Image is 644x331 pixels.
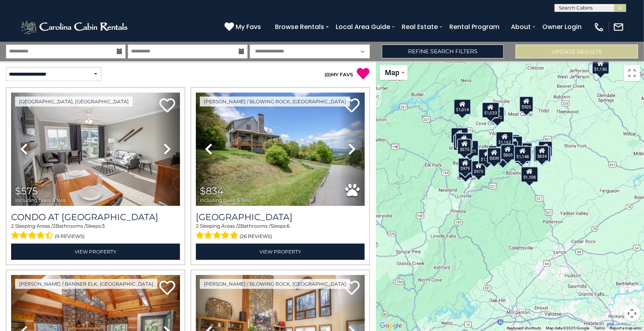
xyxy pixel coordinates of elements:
[458,138,472,154] div: $575
[200,279,350,289] a: [PERSON_NAME] / Blowing Rock, [GEOGRAPHIC_DATA]
[196,223,365,242] div: Sleeping Areas / Bathrooms / Sleeps:
[451,127,468,143] div: $1,093
[453,134,471,150] div: $1,098
[200,197,251,203] span: including taxes & fees
[592,58,609,74] div: $1,150
[507,20,535,34] a: About
[11,93,180,206] img: thumbnail_163280808.jpeg
[624,65,640,81] button: Toggle fullscreen view
[594,326,605,330] a: Terms (opens in new tab)
[196,212,365,223] h3: Summit Haven
[15,197,66,203] span: including taxes & fees
[332,20,394,34] a: Local Area Guide
[505,136,523,152] div: $1,064
[11,223,14,229] span: 2
[472,161,486,176] div: $973
[478,148,496,164] div: $1,122
[11,212,180,223] h3: Condo at Pinnacle Inn Resort
[538,20,586,34] a: Owner Login
[15,97,133,106] a: [GEOGRAPHIC_DATA], [GEOGRAPHIC_DATA]
[518,143,533,159] div: $954
[515,148,529,164] div: $878
[327,72,330,77] span: 0
[102,223,105,229] span: 5
[378,321,404,331] a: Open this area in Google Maps (opens a new window)
[196,212,365,223] a: [GEOGRAPHIC_DATA]
[344,280,360,297] a: Add to favorites
[534,146,551,162] div: $1,115
[325,72,354,77] a: (0)MY FAVS
[196,244,365,260] a: View Property
[546,326,589,330] span: Map data ©2025 Google
[507,325,541,331] button: Keyboard shortcuts
[159,97,175,114] a: Add to favorites
[514,145,532,161] div: $1,148
[455,133,473,149] div: $1,156
[200,97,350,106] a: [PERSON_NAME] / Blowing Rock, [GEOGRAPHIC_DATA]
[445,20,503,34] a: Rental Program
[613,21,624,33] img: mail-regular-white.png
[240,231,272,242] span: (26 reviews)
[535,145,549,161] div: $834
[461,140,479,156] div: $1,121
[238,223,240,229] span: 2
[287,223,290,229] span: 6
[398,20,442,34] a: Real Estate
[385,68,400,77] span: Map
[488,145,503,161] div: $966
[20,19,130,35] img: White-1-2.png
[496,148,510,164] div: $917
[200,185,224,197] span: $834
[15,279,157,289] a: [PERSON_NAME] / Banner Elk, [GEOGRAPHIC_DATA]
[11,244,180,260] a: View Property
[15,185,38,197] span: $575
[482,102,499,118] div: $1,033
[11,223,180,242] div: Sleeping Areas / Bathrooms / Sleeps:
[236,22,261,32] span: My Favs
[344,97,360,114] a: Add to favorites
[610,326,642,330] a: Report a map error
[490,106,505,122] div: $972
[458,157,472,173] div: $979
[501,144,515,160] div: $869
[224,22,263,32] a: My Favs
[496,131,514,147] div: $1,162
[454,99,471,115] div: $1,014
[159,280,175,297] a: Add to favorites
[458,162,473,178] div: $941
[378,321,404,331] img: Google
[53,223,56,229] span: 2
[380,65,408,80] button: Change map style
[196,93,365,206] img: thumbnail_163261082.jpeg
[271,20,328,34] a: Browse Rentals
[539,141,553,157] div: $948
[487,147,502,163] div: $839
[325,72,331,77] span: ( )
[624,306,640,321] button: Map camera controls
[516,45,638,58] button: Update Results
[11,212,180,223] a: Condo at [GEOGRAPHIC_DATA]
[55,231,85,242] span: (9 reviews)
[519,96,534,112] div: $920
[382,45,504,58] a: Refine Search Filters
[521,166,538,182] div: $1,108
[594,21,605,33] img: phone-regular-white.png
[196,223,199,229] span: 2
